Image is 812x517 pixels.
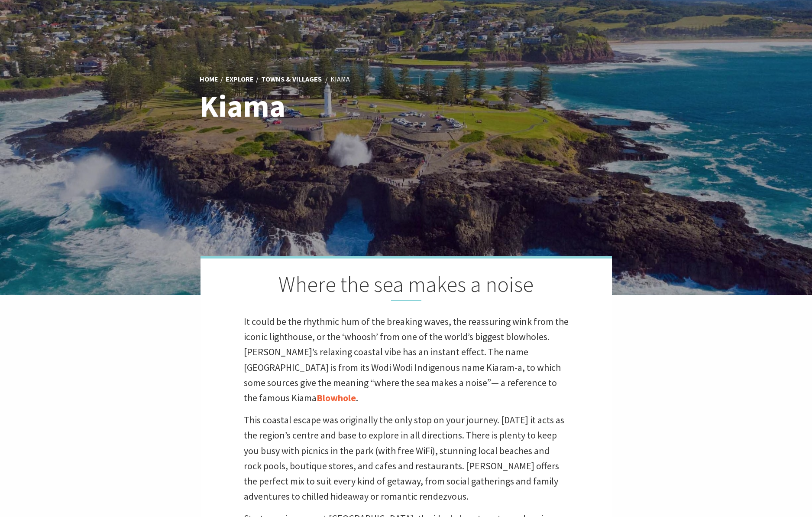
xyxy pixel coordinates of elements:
[244,272,569,301] h2: Where the sea makes a noise
[330,74,350,85] li: Kiama
[200,89,444,123] h1: Kiama
[244,412,569,504] p: This coastal escape was originally the only stop on your journey. [DATE] it acts as the region’s ...
[226,75,254,84] a: Explore
[200,75,218,84] a: Home
[317,392,356,404] a: Blowhole
[261,75,322,84] a: Towns & Villages
[244,314,569,406] p: It could be the rhythmic hum of the breaking waves, the reassuring wink from the iconic lighthous...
